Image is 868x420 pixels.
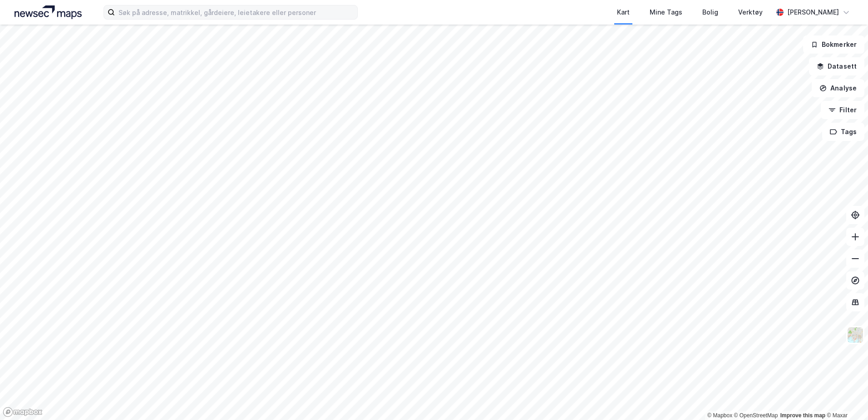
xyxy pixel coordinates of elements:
img: logo.a4113a55bc3d86da70a041830d287a7e.svg [15,5,82,19]
div: Bolig [702,7,718,18]
button: Analyse [812,79,864,97]
button: Tags [822,123,864,141]
img: Z [847,326,864,344]
div: Verktøy [738,7,763,18]
button: Filter [821,101,864,119]
a: Mapbox homepage [3,407,43,417]
a: Improve this map [780,412,825,419]
a: Mapbox [707,412,732,419]
div: Mine Tags [650,7,682,18]
a: OpenStreetMap [734,412,778,419]
iframe: Chat Widget [823,376,868,420]
div: [PERSON_NAME] [787,7,839,18]
button: Bokmerker [803,35,864,54]
input: Søk på adresse, matrikkel, gårdeiere, leietakere eller personer [115,5,357,19]
div: Kart [617,7,630,18]
button: Datasett [809,57,864,75]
